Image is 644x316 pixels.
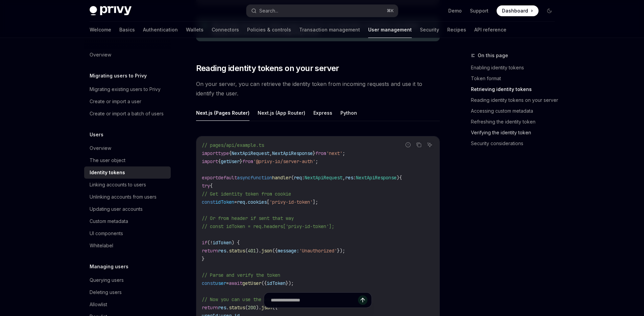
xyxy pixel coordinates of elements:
img: dark logo [90,6,132,16]
button: Next.js (App Router) [258,105,305,121]
span: handler [272,175,291,181]
h5: Users [90,131,103,139]
span: getUser [242,280,261,286]
span: type [218,150,229,156]
span: import [202,158,218,164]
a: Token format [471,73,560,84]
div: Deleting users [90,288,122,296]
span: On your server, you can retrieve the identity token from incoming requests and use it to identify... [196,79,440,98]
a: The user object [84,154,171,166]
span: export [202,175,218,181]
a: Enabling identity tokens [471,62,560,73]
span: ). [256,248,261,254]
a: User management [368,22,412,38]
a: Overview [84,49,171,61]
a: Transaction management [299,22,360,38]
span: // Parse and verify the token [202,272,280,278]
span: Dashboard [502,7,528,14]
a: Security [420,22,439,38]
span: default [218,175,237,181]
span: 'Unauthorized' [299,248,337,254]
a: Migrating existing users to Privy [84,83,171,95]
span: from [242,158,253,164]
span: json [261,248,272,254]
button: Report incorrect code [404,140,412,149]
div: Identity tokens [90,168,125,177]
h5: Managing users [90,263,128,271]
span: { [210,183,213,189]
span: getUser [221,158,240,164]
div: Overview [90,51,111,59]
span: NextApiRequest [305,175,342,181]
a: Create or import a batch of users [84,108,171,120]
a: Demo [448,7,462,14]
a: Custom metadata [84,215,171,227]
span: ) { [232,240,240,246]
div: Migrating existing users to Privy [90,85,161,93]
span: await [229,280,242,286]
span: req [294,175,302,181]
span: function [251,175,272,181]
div: UI components [90,229,123,238]
a: Create or import a user [84,95,171,108]
button: Next.js (Pages Router) [196,105,249,121]
span: : [353,175,356,181]
a: Retrieving identity tokens [471,84,560,95]
a: Identity tokens [84,166,171,179]
span: ) [397,175,399,181]
button: Search...⌘K [246,5,398,17]
span: // pages/api/example.ts [202,142,264,148]
span: // const idToken = req.headers['privy-id-token']; [202,223,334,229]
span: res [345,175,353,181]
span: ! [210,240,213,246]
span: idToken [267,280,286,286]
div: Overview [90,144,111,152]
span: ⌘ K [387,8,394,14]
button: Toggle dark mode [544,5,555,16]
span: user [215,280,226,286]
span: ( [245,248,248,254]
span: async [237,175,251,181]
span: cookies [248,199,267,205]
button: Ask AI [425,140,434,149]
span: if [202,240,207,246]
span: , [269,150,272,156]
span: message: [278,248,299,254]
a: Unlinking accounts from users [84,191,171,203]
span: 'next' [326,150,342,156]
div: Updating user accounts [90,205,143,213]
span: } [202,256,205,262]
a: Deleting users [84,286,171,298]
a: Connectors [212,22,239,38]
span: 'privy-id-token' [269,199,313,205]
span: from [315,150,326,156]
span: }); [337,248,345,254]
div: Create or import a user [90,97,141,106]
a: Querying users [84,274,171,286]
span: ]; [313,199,318,205]
span: } [313,150,315,156]
a: Basics [119,22,135,38]
span: const [202,199,215,205]
span: ( [207,240,210,246]
span: ({ [261,280,267,286]
span: ( [291,175,294,181]
button: Copy the contents from the code block [414,140,423,149]
button: Express [313,105,332,121]
a: Wallets [186,22,204,38]
span: '@privy-io/server-auth' [253,158,315,164]
span: const [202,280,215,286]
button: Send message [358,295,367,305]
span: . [226,248,229,254]
a: Accessing custom metadata [471,106,560,116]
a: Whitelabel [84,240,171,252]
span: NextApiRequest [232,150,269,156]
a: Reading identity tokens on your server [471,95,560,106]
span: // Get identity token from cookie [202,191,291,197]
span: status [229,248,245,254]
a: UI components [84,227,171,240]
a: Dashboard [497,5,539,16]
span: return [202,248,218,254]
span: } [240,158,242,164]
button: Python [340,105,357,121]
